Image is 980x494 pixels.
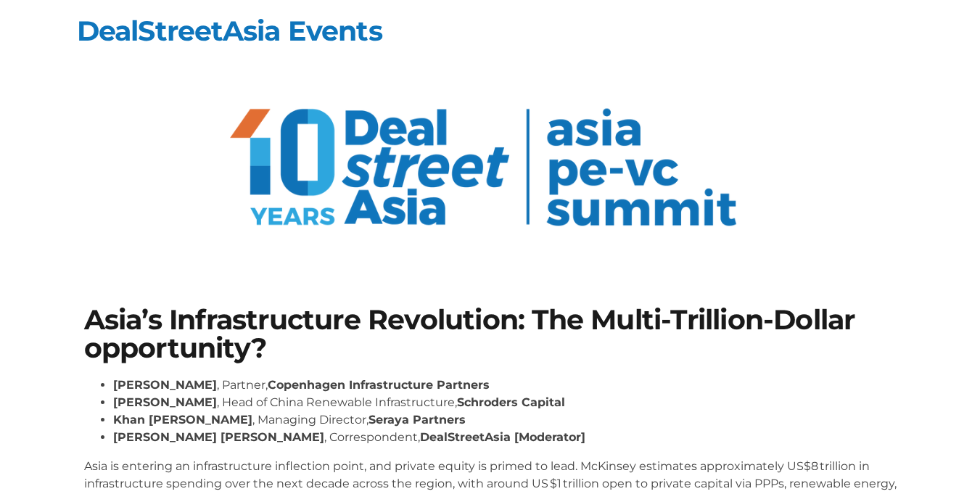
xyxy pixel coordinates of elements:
strong: [PERSON_NAME] [113,395,217,409]
strong: DealStreetAsia [Moderator] [420,430,585,444]
li: , Head of China Renewable Infrastructure, [113,394,897,411]
strong: Khan [PERSON_NAME] [113,413,252,427]
li: , Correspondent, [113,429,897,446]
strong: Seraya Partners [368,413,466,427]
strong: [PERSON_NAME] [PERSON_NAME] [113,430,324,444]
strong: Schroders Capital [457,395,565,409]
strong: Copenhagen Infrastructure Partners [268,378,490,392]
h1: Asia’s Infrastructure Revolution: The Multi-Trillion-Dollar opportunity? [84,306,897,362]
a: DealStreetAsia Events [77,14,382,48]
li: , Managing Director, [113,411,897,429]
strong: [PERSON_NAME] [113,378,217,392]
li: , Partner, [113,376,897,394]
